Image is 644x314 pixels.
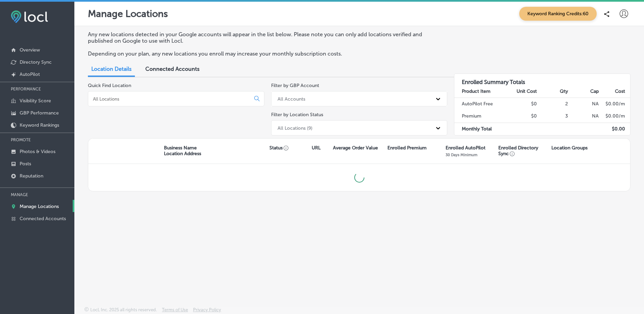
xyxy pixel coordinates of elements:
td: $0 [506,110,537,123]
p: Average Order Value [333,145,378,151]
p: Any new locations detected in your Google accounts will appear in the list below. Please note you... [88,31,440,44]
td: $ 0.00 [599,123,630,135]
p: AutoPilot [20,71,40,77]
td: Premium [454,110,506,123]
label: Filter by Location Status [271,112,323,118]
p: Enrolled AutoPilot [446,145,485,151]
img: fda3e92497d09a02dc62c9cd864e3231.png [11,11,48,23]
span: Connected Accounts [145,66,199,72]
td: NA [568,110,599,123]
th: Qty [537,85,568,98]
p: URL [312,145,320,151]
p: Enrolled Directory Sync [498,145,548,156]
strong: Product Item [462,88,491,94]
p: Depending on your plan, any new locations you enroll may increase your monthly subscription costs. [88,50,440,57]
th: Unit Cost [506,85,537,98]
td: $0 [506,98,537,110]
p: Overview [20,47,40,53]
span: Location Details [91,66,132,72]
td: Monthly Total [454,123,506,135]
p: Manage Locations [20,204,59,209]
div: All Locations (9) [278,125,312,131]
h3: Enrolled Summary Totals [454,74,630,85]
p: Enrolled Premium [387,145,427,151]
td: 3 [537,110,568,123]
span: Keyword Ranking Credits: 60 [519,7,597,21]
p: Directory Sync [20,59,52,65]
p: Photos & Videos [20,149,55,154]
td: AutoPilot Free [454,98,506,110]
p: Keyword Rankings [20,122,59,128]
label: Filter by GBP Account [271,83,319,88]
p: Manage Locations [88,8,168,19]
div: All Accounts [278,96,305,102]
p: GBP Performance [20,110,59,116]
p: Posts [20,161,31,167]
p: Reputation [20,173,43,179]
input: All Locations [92,96,249,102]
th: Cost [599,85,630,98]
p: Locl, Inc. 2025 all rights reserved. [90,307,157,312]
th: Cap [568,85,599,98]
td: 2 [537,98,568,110]
td: NA [568,98,599,110]
label: Quick Find Location [88,83,131,88]
p: Business Name Location Address [164,145,201,156]
p: Status [269,145,312,151]
td: $ 0.00 /m [599,98,630,110]
p: Location Groups [551,145,588,151]
p: 30 Days Minimum [446,152,477,157]
p: Connected Accounts [20,216,66,222]
td: $ 0.00 /m [599,110,630,123]
p: Visibility Score [20,98,51,104]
